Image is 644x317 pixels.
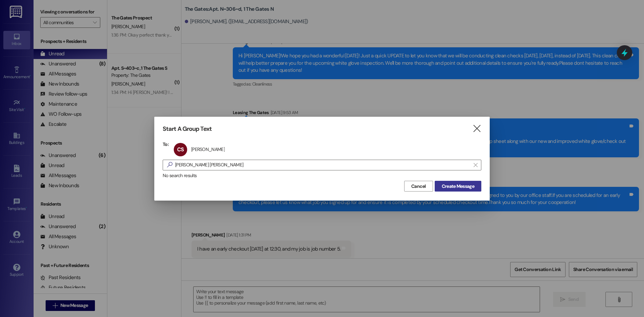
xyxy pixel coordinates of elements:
button: Clear text [470,160,481,170]
input: Search for any contact or apartment [175,160,470,170]
span: Cancel [411,183,426,190]
h3: Start A Group Text [163,125,212,133]
i:  [474,162,477,168]
button: Cancel [404,181,433,192]
h3: To: [163,141,169,147]
i:  [164,161,175,168]
div: [PERSON_NAME] [191,146,225,152]
span: Create Message [442,183,474,190]
button: Create Message [435,181,481,192]
div: No search results [163,172,481,179]
i:  [472,125,481,132]
span: CS [177,146,184,153]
